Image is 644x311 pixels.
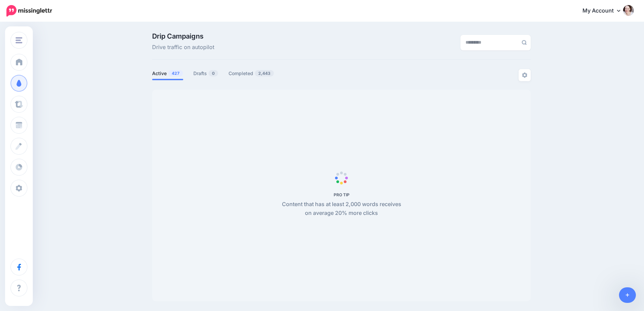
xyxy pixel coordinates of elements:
[278,192,405,197] h5: PRO TIP
[193,69,218,77] a: Drafts0
[278,200,405,218] p: Content that has at least 2,000 words receives on average 20% more clicks
[16,37,22,43] img: menu.png
[152,33,214,40] span: Drip Campaigns
[255,70,274,76] span: 2,443
[229,69,274,77] a: Completed2,443
[522,40,527,45] img: search-grey-6.png
[6,5,52,17] img: Missinglettr
[152,69,183,77] a: Active427
[209,70,218,76] span: 0
[522,72,527,78] img: settings-grey.png
[152,43,214,52] span: Drive traffic on autopilot
[168,70,183,76] span: 427
[576,3,634,19] a: My Account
